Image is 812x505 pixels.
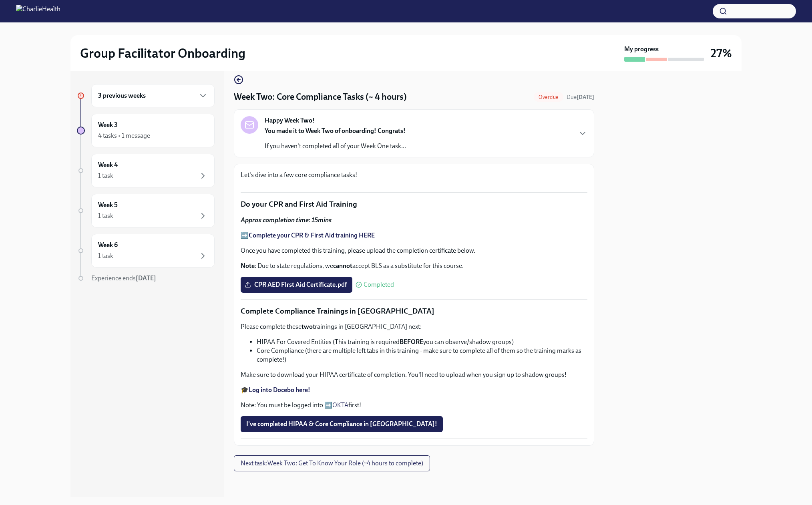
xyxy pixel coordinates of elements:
a: Week 51 task [77,194,215,227]
h6: Week 3 [98,121,118,129]
p: Note: You must be logged into ➡️ first! [241,401,587,410]
a: Week 61 task [77,234,215,268]
h3: 27% [711,46,732,60]
strong: Note [241,262,255,270]
div: 1 task [98,171,113,180]
button: Next task:Week Two: Get To Know Your Role (~4 hours to complete) [234,455,430,471]
h2: Group Facilitator Onboarding [80,45,245,61]
a: Log into Docebo here! [249,386,310,394]
button: I've completed HIPAA & Core Compliance in [GEOGRAPHIC_DATA]! [241,416,443,432]
strong: My progress [624,45,659,54]
a: Complete your CPR & First Aid training HERE [249,231,375,239]
strong: BEFORE [400,338,423,346]
span: Experience ends [91,274,156,282]
a: OKTA [332,401,348,409]
h6: 3 previous weeks [98,91,146,100]
span: Due [567,94,594,101]
strong: two [301,323,313,330]
p: Please complete these trainings in [GEOGRAPHIC_DATA] next: [241,322,587,331]
strong: You made it to Week Two of onboarding! Congrats! [265,127,406,135]
p: Let's dive into a few core compliance tasks! [241,171,587,179]
div: 4 tasks • 1 message [98,131,150,140]
strong: [DATE] [577,94,594,101]
p: Do your CPR and First Aid Training [241,199,587,209]
a: Week 41 task [77,154,215,187]
a: Week 34 tasks • 1 message [77,114,215,147]
strong: cannot [333,262,352,270]
li: Core Compliance (there are multiple left tabs in this training - make sure to complete all of the... [257,346,587,364]
h6: Week 5 [98,201,118,209]
strong: [DATE] [136,274,156,282]
p: ➡️ [241,231,587,240]
p: 🎓 [241,386,587,394]
p: : Due to state regulations, we accept BLS as a substitute for this course. [241,262,587,270]
img: CharlieHealth [16,5,60,18]
strong: Happy Week Two! [265,116,315,125]
h6: Week 4 [98,161,118,169]
span: Overdue [534,94,563,100]
span: Next task : Week Two: Get To Know Your Role (~4 hours to complete) [241,459,423,467]
strong: Approx completion time: 15mins [241,216,332,224]
label: CPR AED FIrst Aid Certificate.pdf [241,277,352,293]
span: September 29th, 2025 08:00 [567,93,594,101]
p: Make sure to download your HIPAA certificate of completion. You'll need to upload when you sign u... [241,370,587,379]
div: 3 previous weeks [91,84,215,107]
div: 1 task [98,251,113,260]
span: Completed [364,282,394,288]
h6: Week 6 [98,241,118,249]
span: CPR AED FIrst Aid Certificate.pdf [246,281,347,289]
li: HIPAA For Covered Entities (This training is required you can observe/shadow groups) [257,338,587,346]
p: If you haven't completed all of your Week One task... [265,142,406,151]
div: 1 task [98,211,113,220]
h4: Week Two: Core Compliance Tasks (~ 4 hours) [234,91,407,103]
span: I've completed HIPAA & Core Compliance in [GEOGRAPHIC_DATA]! [246,420,437,428]
p: Once you have completed this training, please upload the completion certificate below. [241,246,587,255]
p: Complete Compliance Trainings in [GEOGRAPHIC_DATA] [241,306,587,316]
